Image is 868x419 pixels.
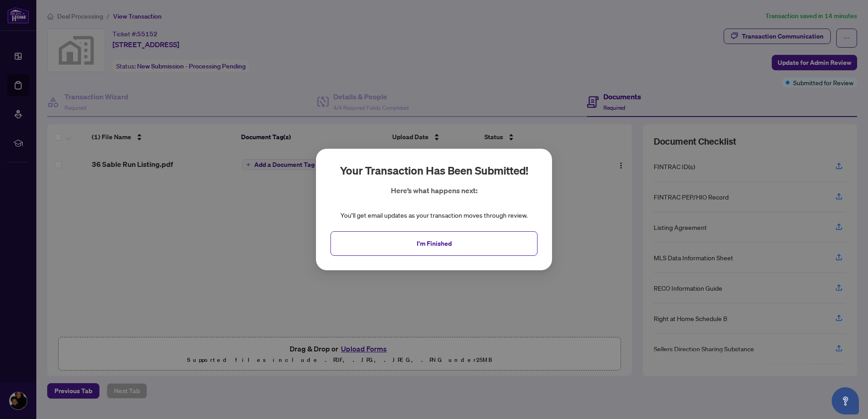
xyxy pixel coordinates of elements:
[340,163,528,178] h2: Your transaction has been submitted!
[391,185,478,196] p: Here’s what happens next:
[417,236,452,251] span: I'm Finished
[330,231,538,256] button: I'm Finished
[832,387,859,414] button: Open asap
[340,210,528,220] div: You’ll get email updates as your transaction moves through review.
